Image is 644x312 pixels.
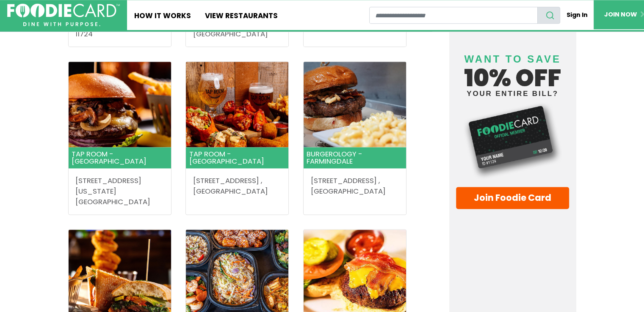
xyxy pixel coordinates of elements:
[69,62,171,147] img: Card image cap
[193,175,281,197] address: [STREET_ADDRESS] , [GEOGRAPHIC_DATA]
[456,187,569,209] a: Join Foodie Card
[304,62,406,204] a: Card image cap Burgerology - Farmingdale [STREET_ADDRESS] ,[GEOGRAPHIC_DATA]
[186,62,288,147] img: Card image cap
[310,175,398,197] address: [STREET_ADDRESS] , [GEOGRAPHIC_DATA]
[186,62,288,204] a: Card image cap Tap Room - [GEOGRAPHIC_DATA] [STREET_ADDRESS] ,[GEOGRAPHIC_DATA]
[537,7,560,24] button: search
[69,147,171,168] header: Tap Room - [GEOGRAPHIC_DATA]
[464,53,561,65] span: Want to save
[304,147,406,168] header: Burgerology - Farmingdale
[186,147,288,168] header: Tap Room - [GEOGRAPHIC_DATA]
[456,101,569,180] img: Foodie Card
[7,3,120,26] img: FoodieCard; Eat, Drink, Save, Donate
[69,62,171,214] a: Card image cap Tap Room - [GEOGRAPHIC_DATA] [STREET_ADDRESS][US_STATE][GEOGRAPHIC_DATA]
[456,43,569,97] h4: 10% off
[369,7,538,24] input: restaurant search
[304,62,406,147] img: Card image cap
[75,175,163,208] address: [STREET_ADDRESS][US_STATE] [GEOGRAPHIC_DATA]
[560,7,594,23] a: Sign In
[456,90,569,97] small: your entire bill?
